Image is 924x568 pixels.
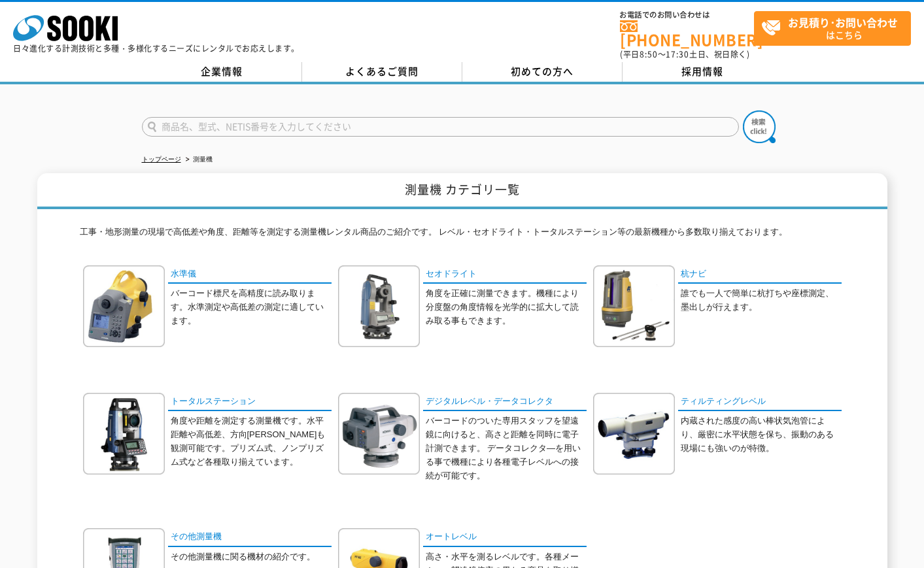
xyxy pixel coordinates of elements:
[620,11,754,19] span: お電話でのお問い合わせは
[168,265,332,284] a: 水準儀
[168,528,332,547] a: その他測量機
[640,48,658,60] span: 8:50
[620,20,754,47] a: [PHONE_NUMBER]
[80,226,845,246] p: 工事・地形測量の現場で高低差や角度、距離等を測定する測量機レンタル商品のご紹介です。 レベル・セオドライト・トータルステーション等の最新機種から多数取り揃えております。
[743,110,776,143] img: btn_search.png
[593,393,675,475] img: ティルティングレベル
[678,265,842,284] a: 杭ナビ
[142,62,302,82] a: 企業情報
[423,528,587,547] a: オートレベル
[678,393,842,412] a: ティルティングレベル
[171,287,332,327] p: バーコード標尺を高精度に読み取ります。水準測定や高低差の測定に適しています。
[681,414,842,455] p: 内蔵された感度の高い棒状気泡管により、厳密に水平状態を保ち、振動のある現場にも強いのが特徴。
[426,287,587,327] p: 角度を正確に測量できます。機種により分度盤の角度情報を光学的に拡大して読み取る事もできます。
[426,414,587,482] p: バーコードのついた専用スタッフを望遠鏡に向けると、高さと距離を同時に電子計測できます。 データコレクタ―を用いる事で機種により各種電子レベルへの接続が可能です。
[666,48,689,60] span: 17:30
[83,265,165,347] img: 水準儀
[423,393,587,412] a: デジタルレベル・データコレクタ
[142,117,739,137] input: 商品名、型式、NETIS番号を入力してください
[142,156,181,163] a: トップページ
[171,414,332,469] p: 角度や距離を測定する測量機です。水平距離や高低差、方向[PERSON_NAME]も観測可能です。プリズム式、ノンプリズム式など各種取り揃えています。
[302,62,462,82] a: よくあるご質問
[681,287,842,314] p: 誰でも一人で簡単に杭打ちや座標測定、墨出しが行えます。
[183,153,213,167] li: 測量機
[623,62,783,82] a: 採用情報
[37,173,887,209] h1: 測量機 カテゴリ一覧
[788,14,898,30] strong: お見積り･お問い合わせ
[761,12,910,44] span: はこちら
[338,265,420,347] img: セオドライト
[338,393,420,475] img: デジタルレベル・データコレクタ
[83,393,165,475] img: トータルステーション
[171,550,332,564] p: その他測量機に関る機材の紹介です。
[511,64,573,78] span: 初めての方へ
[593,265,675,347] img: 杭ナビ
[620,48,749,60] span: (平日 ～ 土日、祝日除く)
[462,62,623,82] a: 初めての方へ
[168,393,332,412] a: トータルステーション
[423,265,587,284] a: セオドライト
[754,11,911,46] a: お見積り･お問い合わせはこちら
[13,44,299,52] p: 日々進化する計測技術と多種・多様化するニーズにレンタルでお応えします。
